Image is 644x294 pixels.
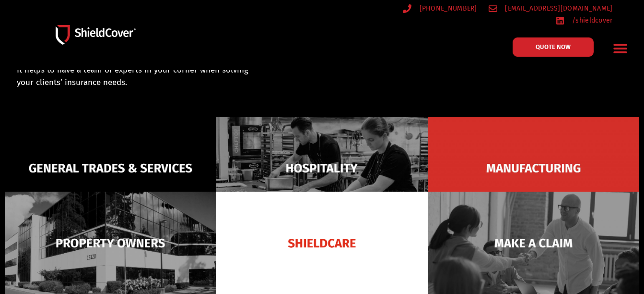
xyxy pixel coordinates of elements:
[570,14,613,26] span: /shieldcover
[609,37,632,60] div: Menu Toggle
[417,2,477,14] span: [PHONE_NUMBER]
[536,44,571,50] span: QUOTE NOW
[513,37,594,57] a: QUOTE NOW
[56,25,136,45] img: Shield-Cover-Underwriting-Australia-logo-full
[503,2,612,14] span: [EMAIL_ADDRESS][DOMAIN_NAME]
[17,76,363,89] p: your clients’ insurance needs.
[556,14,613,26] a: /shieldcover
[489,2,613,14] a: [EMAIL_ADDRESS][DOMAIN_NAME]
[17,64,363,88] div: It helps to have a team of experts in your corner when solving
[403,2,477,14] a: [PHONE_NUMBER]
